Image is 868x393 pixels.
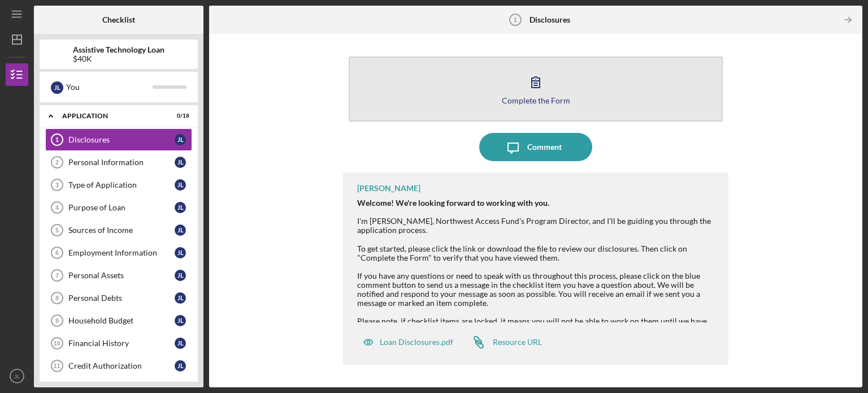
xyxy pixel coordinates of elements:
div: Type of Application [68,180,175,189]
div: J L [175,179,186,191]
tspan: 6 [55,249,59,256]
div: [PERSON_NAME] [357,184,420,193]
text: JL [14,373,20,379]
a: 11Credit AuthorizationJL [45,355,192,377]
div: J L [51,81,63,94]
div: Financial History [68,339,175,348]
a: 1DisclosuresJL [45,128,192,151]
div: Personal Information [68,158,175,167]
b: Disclosures [530,15,570,24]
strong: Welcome! We're looking forward to working with you. [357,198,549,208]
b: Checklist [102,15,135,24]
div: I'm [PERSON_NAME], Northwest Access Fund's Program Director, and I'll be guiding you through the ... [357,217,717,235]
div: Personal Assets [68,271,175,280]
div: You [66,77,153,97]
div: J L [175,360,186,372]
tspan: 1 [55,136,59,143]
a: 4Purpose of LoanJL [45,196,192,219]
tspan: 9 [55,317,59,324]
div: Application [62,113,161,119]
button: Comment [479,133,592,161]
div: Personal Debts [68,293,175,303]
tspan: 5 [55,227,59,234]
div: Complete the Form [502,96,570,105]
tspan: 3 [55,182,59,188]
tspan: 1 [514,16,517,23]
div: J L [175,224,186,236]
div: Employment Information [68,248,175,257]
div: $40K [73,54,164,63]
a: 2Personal InformationJL [45,151,192,174]
tspan: 2 [55,159,59,166]
tspan: 4 [55,204,59,211]
button: Loan Disclosures.pdf [357,331,459,353]
div: Disclosures [68,135,175,144]
div: J L [175,338,186,349]
a: Resource URL [465,331,542,353]
div: J L [175,270,186,281]
button: JL [6,365,28,387]
tspan: 8 [55,295,59,301]
button: Complete the Form [349,57,723,122]
div: J L [175,247,186,258]
a: 9Household BudgetJL [45,309,192,332]
div: J L [175,134,186,145]
div: J L [175,157,186,168]
div: J L [175,292,186,304]
div: J L [175,202,186,213]
tspan: 10 [53,340,60,347]
a: 5Sources of IncomeJL [45,219,192,241]
a: 7Personal AssetsJL [45,264,192,287]
div: To get started, please click the link or download the file to review our disclosures. Then click ... [357,235,717,353]
tspan: 7 [55,272,59,279]
div: Sources of Income [68,226,175,235]
div: Comment [527,133,562,161]
a: 8Personal DebtsJL [45,287,192,309]
tspan: 11 [53,362,60,369]
div: Purpose of Loan [68,203,175,212]
a: 3Type of ApplicationJL [45,174,192,196]
div: J L [175,315,186,326]
div: 0 / 18 [169,113,189,119]
div: Loan Disclosures.pdf [380,338,453,347]
div: Resource URL [493,338,542,347]
b: Assistive Technology Loan [73,45,164,54]
a: 6Employment InformationJL [45,241,192,264]
div: Household Budget [68,316,175,325]
div: Credit Authorization [68,361,175,370]
a: 10Financial HistoryJL [45,332,192,355]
